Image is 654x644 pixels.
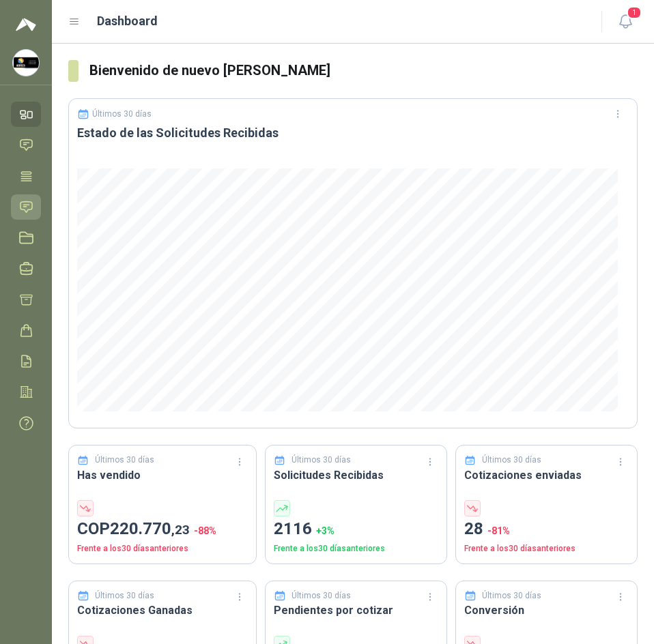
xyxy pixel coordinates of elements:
p: Últimos 30 días [95,454,154,467]
button: 1 [613,10,638,34]
span: 1 [627,6,642,19]
p: COP [77,516,248,542]
span: -81 % [487,525,510,536]
h1: Dashboard [97,12,158,31]
h3: Has vendido [77,467,248,484]
p: Últimos 30 días [292,589,351,602]
span: -88 % [194,525,216,536]
span: ,23 [171,522,190,538]
h3: Estado de las Solicitudes Recibidas [77,125,629,141]
p: Frente a los 30 días anteriores [464,542,629,555]
p: Últimos 30 días [292,454,351,467]
h3: Cotizaciones enviadas [464,467,629,484]
h3: Cotizaciones Ganadas [77,602,248,619]
h3: Bienvenido de nuevo [PERSON_NAME] [89,60,638,81]
span: + 3 % [316,525,335,536]
span: 220.770 [110,519,190,538]
p: Frente a los 30 días anteriores [77,542,248,555]
h3: Pendientes por cotizar [274,602,438,619]
h3: Conversión [464,602,629,619]
img: Company Logo [13,50,39,76]
p: 28 [464,516,629,542]
p: Últimos 30 días [92,109,152,119]
h3: Solicitudes Recibidas [274,467,438,484]
p: Últimos 30 días [482,589,541,602]
img: Logo peakr [16,16,36,33]
p: Últimos 30 días [95,589,154,602]
p: Últimos 30 días [482,454,541,467]
p: 2116 [274,516,438,542]
p: Frente a los 30 días anteriores [274,542,438,555]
